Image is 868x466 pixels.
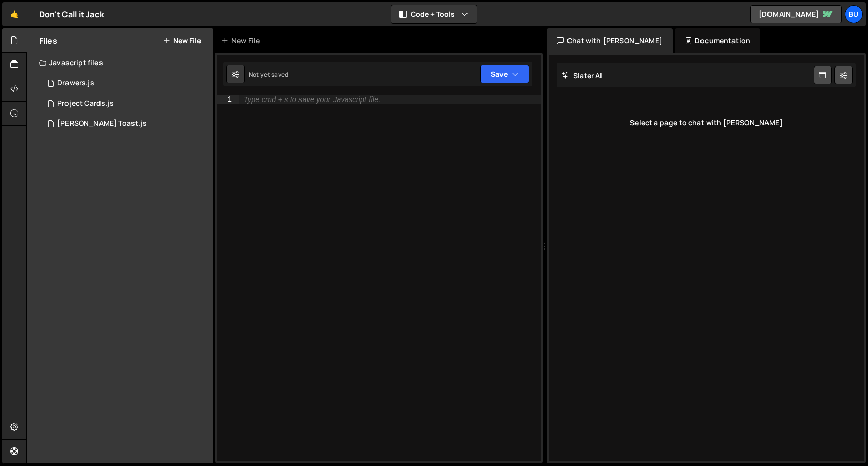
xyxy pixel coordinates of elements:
div: Type cmd + s to save your Javascript file. [244,96,380,104]
div: 16338/44175.js [39,73,213,93]
div: [PERSON_NAME] Toast.js [57,119,147,128]
div: Select a page to chat with [PERSON_NAME] [557,103,856,143]
div: 16338/44169.js [39,114,213,134]
div: 16338/44166.js [39,93,213,114]
div: Not yet saved [249,70,288,79]
div: Project Cards.js [57,99,114,108]
button: New File [163,37,201,45]
a: Bu [845,5,863,23]
a: [DOMAIN_NAME] [750,5,842,23]
h2: Files [39,35,57,46]
div: Documentation [675,28,760,53]
div: Drawers.js [57,79,94,88]
button: Code + Tools [391,5,477,23]
div: New File [221,36,264,46]
div: Chat with [PERSON_NAME] [547,28,673,53]
div: Javascript files [27,53,213,73]
h2: Slater AI [562,71,603,80]
button: Save [480,65,529,83]
div: Don't Call it Jack [39,8,104,20]
div: 1 [217,95,239,104]
a: 🤙 [2,2,27,26]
